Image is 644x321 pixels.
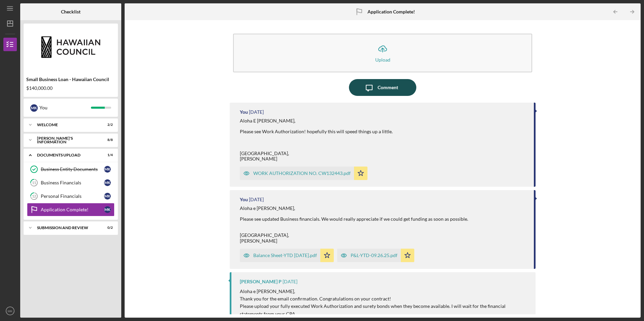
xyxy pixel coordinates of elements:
img: Product logo [24,27,118,67]
div: WORK AUTHORIZATION NO. CW132443.pdf [253,171,351,176]
p: Thank you for the email confirmation. Congratulations on your contract! [240,295,528,302]
b: Application Complete! [367,9,415,14]
div: M K [30,104,38,112]
p: Aloha e [PERSON_NAME], [240,288,528,295]
button: Balance Sheet-YTD [DATE].pdf [240,249,334,262]
div: Upload [375,57,390,62]
div: Personal Financials [41,193,104,199]
tspan: 12 [32,194,36,199]
div: M K [104,166,111,173]
button: Comment [349,79,416,96]
div: Balance Sheet-YTD [DATE].pdf [253,253,317,258]
div: [PERSON_NAME] P [240,279,282,284]
div: M K [104,179,111,186]
div: [PERSON_NAME]'S INFORMATION [37,136,96,144]
time: 2025-09-26 22:29 [249,109,264,115]
a: 12Personal FinancialsMK [27,189,115,203]
div: You [240,197,248,202]
div: 2 / 2 [101,123,113,127]
time: 2025-09-23 03:24 [283,279,297,284]
div: Small Business Loan - Hawaiian Council [26,77,115,82]
div: Business Entity Documents [41,167,104,172]
div: $140,000.00 [26,85,115,91]
div: 1 / 4 [101,153,113,157]
div: You [39,102,91,113]
a: 11Business FinancialsMK [27,176,115,189]
div: Application Complete! [41,207,104,212]
div: M K [104,193,111,200]
button: WORK AUTHORIZATION NO. CW132443.pdf [240,167,367,180]
b: Checklist [61,9,80,14]
div: P&L-YTD-09.26.25.pdf [351,253,397,258]
div: Aloha E [PERSON_NAME], Please see Work Authorization! hopefully this will speed things up a littl... [240,118,393,162]
div: M K [104,206,111,213]
button: P&L-YTD-09.26.25.pdf [337,249,414,262]
div: Business Financials [41,180,104,185]
div: 8 / 8 [101,138,113,142]
div: 0 / 2 [101,226,113,230]
div: You [240,109,248,115]
text: MK [8,309,13,313]
div: SUBMISSION AND REVIEW [37,226,96,230]
a: Application Complete!MK [27,203,115,216]
p: Please upload your fully executed Work Authorization and surety bonds when they become available.... [240,302,528,318]
a: Business Entity DocumentsMK [27,163,115,176]
div: Comment [378,79,398,96]
button: Upload [233,34,532,72]
div: Aloha e [PERSON_NAME], Please see updated Business financials. We would really appreciate if we c... [240,206,468,244]
time: 2025-09-26 20:26 [249,197,264,202]
div: WELCOME [37,123,96,127]
button: MK [3,304,17,318]
div: DOCUMENTS UPLOAD [37,153,96,157]
tspan: 11 [32,181,36,185]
